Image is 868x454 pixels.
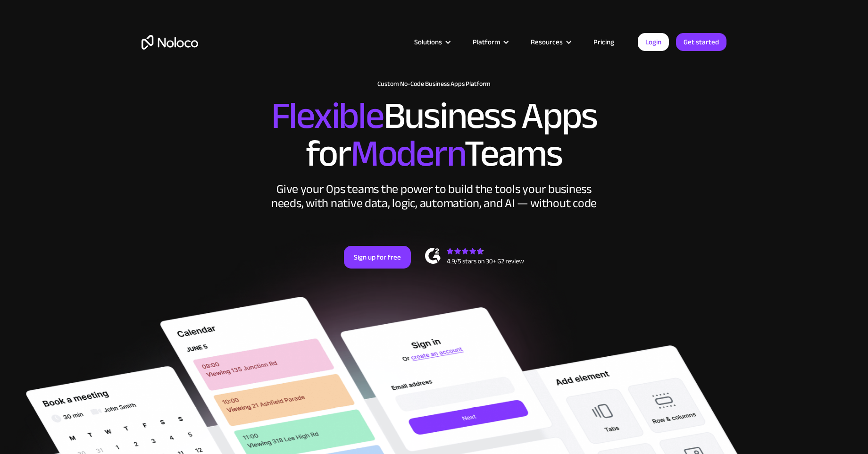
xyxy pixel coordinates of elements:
[676,33,726,51] a: Get started
[142,35,198,50] a: home
[638,33,669,51] a: Login
[582,36,626,48] a: Pricing
[269,182,599,210] div: Give your Ops teams the power to build the tools your business needs, with native data, logic, au...
[531,36,563,48] div: Resources
[414,36,442,48] div: Solutions
[473,36,500,48] div: Platform
[519,36,582,48] div: Resources
[271,81,384,151] span: Flexible
[344,246,411,269] a: Sign up for free
[142,97,726,173] h2: Business Apps for Teams
[402,36,461,48] div: Solutions
[351,118,464,189] span: Modern
[461,36,519,48] div: Platform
